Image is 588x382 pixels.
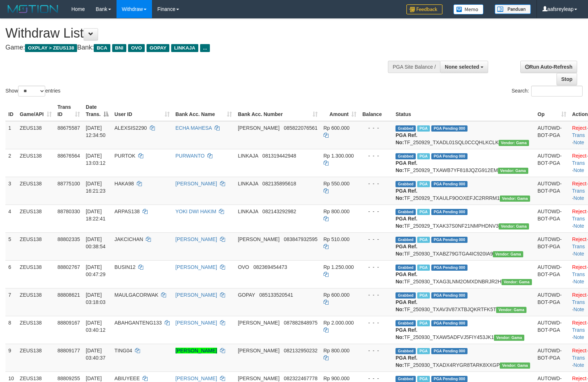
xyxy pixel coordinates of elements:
span: Copy 087882848975 to clipboard [284,320,317,326]
span: Rp 800.000 [323,348,350,353]
span: HAKA98 [114,181,134,186]
span: 88676564 [58,153,80,159]
span: Marked by aafnoeunsreypich [417,153,430,159]
span: [DATE] 00:47:29 [86,264,106,277]
span: Vendor URL: https://trx31.1velocity.biz [498,168,528,174]
a: Reject [572,125,587,131]
th: Balance [359,100,393,121]
span: Rp 2.000.000 [323,320,354,326]
span: ALEXSIS2290 [114,125,147,131]
span: Rp 1.300.000 [323,153,354,159]
span: 88802767 [58,264,80,270]
td: 5 [5,232,17,260]
span: Rp 600.000 [323,292,350,298]
span: [DATE] 00:38:54 [86,236,106,249]
span: [PERSON_NAME] [238,125,279,131]
a: YOKI DWI HAKIM [175,209,216,214]
span: Grabbed [395,181,416,187]
span: GOPAY [147,44,169,52]
label: Search: [512,86,583,96]
td: ZEUS138 [17,288,55,316]
th: ID [5,100,17,121]
td: 4 [5,205,17,232]
span: JAKCICHAN [114,236,143,242]
span: Grabbed [395,320,416,326]
span: PGA Pending [431,265,468,271]
div: - - - [362,124,390,132]
span: Rp 800.000 [323,209,350,214]
div: PGA Site Balance / [388,61,440,73]
th: Trans ID: activate to sort column ascending [55,100,83,121]
span: TING04 [114,348,132,353]
span: 88808621 [58,292,80,298]
td: ZEUS138 [17,232,55,260]
span: [DATE] 03:40:37 [86,348,106,361]
span: 88780330 [58,209,80,214]
td: AUTOWD-BOT-PGA [535,344,569,372]
div: - - - [362,319,390,326]
td: 9 [5,344,17,372]
td: AUTOWD-BOT-PGA [535,121,569,149]
span: Rp 900.000 [323,375,350,381]
th: Amount: activate to sort column ascending [321,100,360,121]
span: Copy 081319442948 to clipboard [262,153,296,159]
span: Grabbed [395,125,416,132]
td: TF_250930_TXAV3V87XTBJQKRTFK5T [393,288,534,316]
span: Grabbed [395,265,416,271]
img: panduan.png [495,4,531,14]
a: Note [574,195,584,201]
a: [PERSON_NAME] [175,348,217,353]
span: BNI [112,44,126,52]
td: 1 [5,121,17,149]
th: Status [393,100,534,121]
span: Grabbed [395,348,416,354]
span: Vendor URL: https://trx31.1velocity.biz [500,196,530,202]
span: Vendor URL: https://trx31.1velocity.biz [500,362,530,369]
td: ZEUS138 [17,344,55,372]
a: Stop [557,73,577,85]
td: TF_250929_TXAK37S0NF21NMPHDNV3 [393,205,534,232]
a: Reject [572,348,587,353]
td: TF_250930_TXAW5ADFVJ5FIY453JK1 [393,316,534,344]
div: - - - [362,152,390,159]
a: Note [574,140,584,145]
td: TF_250930_TXAG3LNM2OMXDNBRJR2H [393,260,534,288]
span: PGA Pending [431,376,468,382]
td: 6 [5,260,17,288]
span: Copy 085822076561 to clipboard [284,125,317,131]
th: Date Trans.: activate to sort column descending [83,100,111,121]
span: BUSIN12 [114,264,135,270]
a: Note [574,279,584,284]
img: Feedback.jpg [406,4,443,14]
span: Grabbed [395,237,416,243]
span: 88802335 [58,236,80,242]
span: [DATE] 13:03:12 [86,153,106,166]
span: PGA Pending [431,153,468,159]
span: [DATE] 18:22:41 [86,209,106,222]
span: PGA Pending [431,209,468,215]
span: GOPAY [238,292,255,298]
a: Run Auto-Refresh [520,61,577,73]
span: Marked by aaftanly [417,348,430,354]
span: 88809167 [58,320,80,326]
td: TF_250930_TXABZ79GTGA4IC920IA9 [393,232,534,260]
a: [PERSON_NAME] [175,320,217,326]
div: - - - [362,263,390,271]
span: PGA Pending [431,237,468,243]
span: [DATE] 12:34:50 [86,125,106,138]
span: Rp 510.000 [323,236,350,242]
a: [PERSON_NAME] [175,292,217,298]
label: Show entries [5,86,60,96]
a: Note [574,167,584,173]
th: Bank Acc. Number: activate to sort column ascending [235,100,320,121]
td: 2 [5,149,17,177]
span: Marked by aaftanly [417,376,430,382]
span: Marked by aafpengsreynich [417,125,430,132]
span: [DATE] 03:40:12 [86,320,106,333]
th: User ID: activate to sort column ascending [111,100,173,121]
span: 88775100 [58,181,80,186]
b: PGA Ref. No: [395,271,417,284]
a: PURWANTO [175,153,205,159]
td: ZEUS138 [17,316,55,344]
span: Vendor URL: https://trx31.1velocity.biz [499,223,529,229]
